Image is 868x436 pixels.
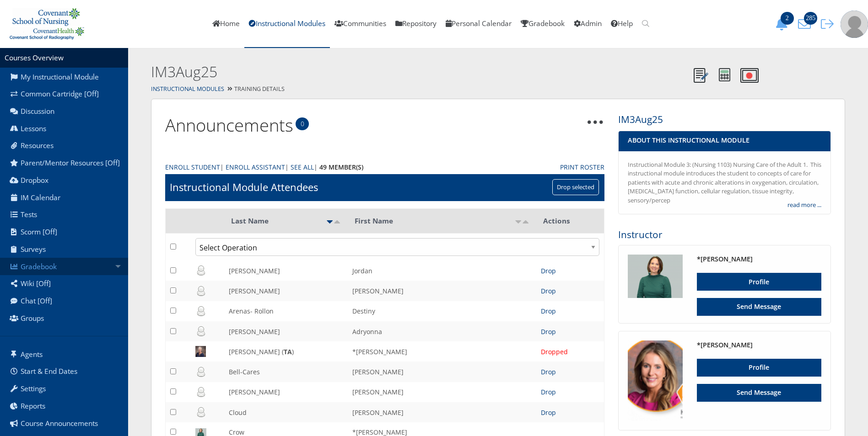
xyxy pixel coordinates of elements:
td: [PERSON_NAME] [348,362,536,382]
a: Courses Overview [5,53,64,63]
img: Record Video Note [740,68,759,83]
td: Jordan [348,261,536,281]
span: 285 [804,12,817,25]
td: [PERSON_NAME] ( ) [224,341,347,362]
div: Dropped [541,347,599,356]
td: [PERSON_NAME] [348,402,536,422]
input: Drop selected [552,179,599,195]
td: Adryonna [348,321,536,341]
td: *[PERSON_NAME] [348,341,536,362]
a: Instructional Modules [151,85,224,93]
div: Instructional Module 3: (Nursing 1103) Nursing Care of the Adult 1. This instructional module int... [628,160,821,205]
div: Training Details [128,83,868,96]
td: Bell-Cares [224,362,347,382]
a: Drop [541,287,556,295]
a: Drop [541,307,556,315]
h1: Instructional Module Attendees [170,180,318,194]
button: 285 [795,17,818,31]
td: [PERSON_NAME] [224,321,347,341]
img: user-profile-default-picture.png [841,11,868,38]
a: Drop [541,408,556,417]
a: read more ... [787,201,821,210]
h4: *[PERSON_NAME] [697,255,821,264]
img: desc.png [334,220,341,223]
div: | | | [165,162,546,172]
img: asc.png [515,220,522,223]
th: Actions [536,209,604,234]
a: Drop [541,388,556,396]
a: 2 [772,19,795,28]
a: Drop [541,367,556,376]
span: 2 [781,12,794,25]
a: Profile [697,359,821,377]
b: TA [284,347,292,356]
img: Notes [694,68,708,83]
a: Drop [541,327,556,336]
a: Enroll Student [165,162,220,172]
a: See All [291,162,314,172]
span: 0 [296,117,309,130]
a: Print Roster [560,162,604,172]
h2: IM3Aug25 [151,62,689,82]
a: Profile [697,273,821,291]
a: Send Message [697,384,821,402]
h4: *[PERSON_NAME] [697,340,821,350]
button: 2 [772,17,795,31]
td: Cloud [224,402,347,422]
td: Arenas- Rollon [224,301,347,321]
td: [PERSON_NAME] [348,382,536,402]
th: First Name [348,209,536,234]
td: [PERSON_NAME] [348,281,536,301]
h4: About This Instructional Module [628,136,821,145]
th: Last Name [224,209,347,234]
h3: IM3Aug25 [618,113,831,126]
a: Enroll Assistant [226,162,285,172]
img: desc.png [522,220,529,223]
td: [PERSON_NAME] [224,261,347,281]
img: 10000905_125_125.png [628,255,683,298]
td: [PERSON_NAME] [224,382,347,402]
a: 285 [795,19,818,28]
img: 2236_125_125.png [628,340,683,421]
a: Announcements0 [165,113,293,137]
img: Calculator [719,68,730,81]
h3: Instructor [618,228,831,241]
a: Send Message [697,298,821,316]
td: [PERSON_NAME] [224,281,347,301]
img: asc_active.png [326,220,334,223]
td: Destiny [348,301,536,321]
a: Drop [541,266,556,275]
